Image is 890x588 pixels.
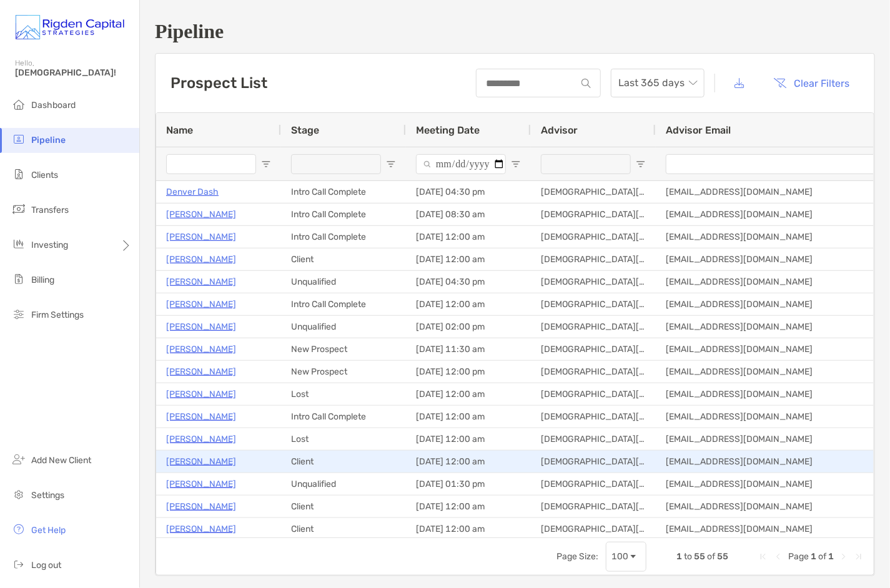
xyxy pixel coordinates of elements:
div: [DEMOGRAPHIC_DATA][PERSON_NAME], CFP® [531,518,656,540]
span: 1 [811,551,816,562]
span: Name [166,124,193,136]
div: [DATE] 12:00 am [406,451,531,473]
img: transfers icon [11,202,26,217]
a: [PERSON_NAME] [166,274,236,290]
div: Next Page [839,552,849,562]
div: [DATE] 12:00 am [406,248,531,270]
button: Clear Filters [764,69,859,97]
a: [PERSON_NAME] [166,364,236,380]
div: [DEMOGRAPHIC_DATA][PERSON_NAME], CFP® [531,271,656,293]
span: of [818,551,826,562]
div: Page Size [606,542,646,572]
div: Intro Call Complete [281,181,406,203]
div: [DATE] 02:00 pm [406,316,531,338]
a: [PERSON_NAME] [166,229,236,245]
a: [PERSON_NAME] [166,431,236,447]
a: [PERSON_NAME] [166,521,236,537]
a: [PERSON_NAME] [166,409,236,424]
span: Last 365 days [618,69,697,97]
span: Log out [31,560,61,571]
div: Intro Call Complete [281,226,406,248]
img: firm-settings icon [11,306,26,321]
input: Meeting Date Filter Input [416,154,506,174]
button: Open Filter Menu [261,159,271,169]
a: [PERSON_NAME] [166,252,236,267]
div: [DEMOGRAPHIC_DATA][PERSON_NAME], CFP® [531,226,656,248]
div: Page Size: [556,551,598,562]
p: [PERSON_NAME] [166,207,236,222]
div: [DEMOGRAPHIC_DATA][PERSON_NAME], CFP® [531,428,656,450]
div: [DEMOGRAPHIC_DATA][PERSON_NAME], CFP® [531,406,656,428]
div: [DATE] 04:30 pm [406,271,531,293]
a: [PERSON_NAME] [166,499,236,514]
div: [DATE] 04:30 pm [406,181,531,203]
div: Client [281,248,406,270]
h3: Prospect List [171,74,267,92]
div: [DEMOGRAPHIC_DATA][PERSON_NAME], CFP® [531,451,656,473]
div: [DEMOGRAPHIC_DATA][PERSON_NAME], CFP® [531,473,656,495]
div: 100 [611,551,628,562]
div: [DEMOGRAPHIC_DATA][PERSON_NAME], CFP® [531,316,656,338]
span: Billing [31,275,54,285]
div: [DATE] 12:00 am [406,496,531,517]
div: Client [281,496,406,517]
img: input icon [581,79,591,88]
span: of [707,551,715,562]
div: [DEMOGRAPHIC_DATA][PERSON_NAME], CFP® [531,338,656,360]
a: [PERSON_NAME] [166,476,236,492]
div: [DEMOGRAPHIC_DATA][PERSON_NAME], CFP® [531,293,656,315]
a: [PERSON_NAME] [166,386,236,402]
span: Meeting Date [416,124,480,136]
div: Lost [281,428,406,450]
div: Previous Page [773,552,783,562]
span: Stage [291,124,319,136]
div: Unqualified [281,271,406,293]
a: [PERSON_NAME] [166,341,236,357]
input: Name Filter Input [166,154,256,174]
span: 55 [694,551,705,562]
div: [DEMOGRAPHIC_DATA][PERSON_NAME], CFP® [531,383,656,405]
span: 1 [828,551,834,562]
div: [DEMOGRAPHIC_DATA][PERSON_NAME], CFP® [531,361,656,383]
span: Settings [31,490,64,501]
img: logout icon [11,557,26,572]
div: First Page [758,552,768,562]
span: Clients [31,170,58,180]
div: [DATE] 08:30 am [406,203,531,225]
div: [DATE] 12:00 am [406,406,531,428]
span: Investing [31,240,68,250]
div: Unqualified [281,316,406,338]
span: Firm Settings [31,310,84,320]
a: [PERSON_NAME] [166,296,236,312]
img: investing icon [11,237,26,252]
span: 1 [676,551,682,562]
div: [DATE] 12:00 am [406,428,531,450]
span: Pipeline [31,135,66,145]
span: Add New Client [31,455,91,466]
div: Last Page [854,552,864,562]
div: [DEMOGRAPHIC_DATA][PERSON_NAME], CFP® [531,181,656,203]
img: dashboard icon [11,97,26,112]
div: Intro Call Complete [281,293,406,315]
div: Lost [281,383,406,405]
div: [DATE] 01:30 pm [406,473,531,495]
p: [PERSON_NAME] [166,319,236,335]
div: Intro Call Complete [281,203,406,225]
div: [DATE] 12:00 am [406,518,531,540]
div: [DEMOGRAPHIC_DATA][PERSON_NAME], CFP® [531,203,656,225]
span: Transfers [31,205,69,215]
span: Advisor [541,124,578,136]
div: [DATE] 12:00 am [406,293,531,315]
a: Denver Dash [166,184,219,200]
img: Zoe Logo [15,5,124,50]
img: get-help icon [11,522,26,537]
